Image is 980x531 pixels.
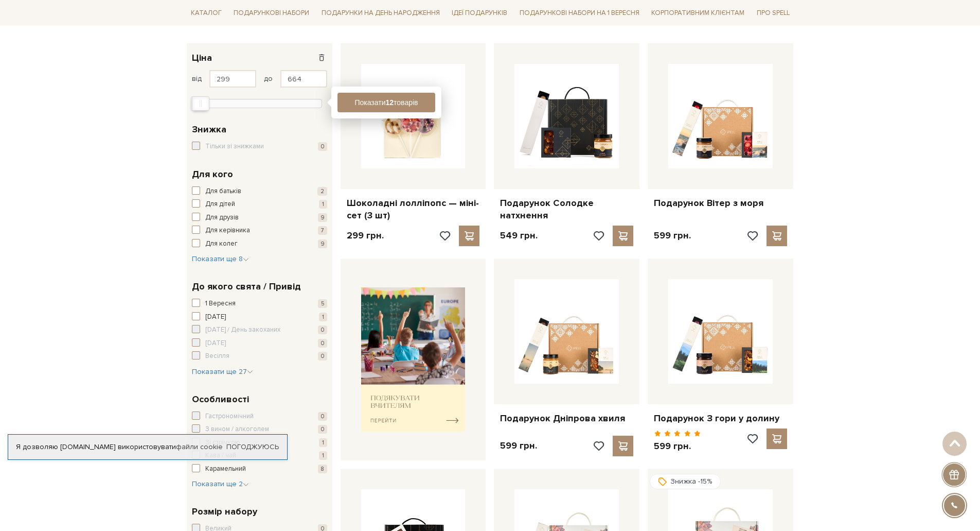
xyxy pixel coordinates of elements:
span: Гастрономічний [205,412,254,422]
a: Ідеї подарунків [448,5,511,21]
span: Знижка [192,123,226,136]
p: 549 грн. [500,230,538,242]
a: Погоджуюсь [226,442,279,452]
button: Тільки зі знижками 0 [192,142,327,152]
a: Шоколадні лолліпопс — міні-сет (3 шт) [347,197,480,221]
p: 299 грн. [347,230,384,242]
button: Показати ще 2 [192,479,249,489]
p: 599 грн. [500,440,537,452]
span: 0 [318,326,327,334]
span: Для кого [192,167,233,181]
p: 599 грн. [654,440,701,452]
span: до [264,74,273,83]
span: 5 [318,299,327,308]
span: 2 [317,187,327,196]
button: Гастрономічний 0 [192,412,327,422]
input: Ціна [209,70,256,88]
span: 0 [318,339,327,348]
button: Показати12товарів [337,93,435,112]
span: 1 [319,313,327,321]
span: Показати ще 8 [192,254,249,263]
button: [DATE] 0 [192,338,327,349]
a: Подарункові набори [229,5,313,21]
span: 0 [318,425,327,434]
span: [DATE] / День закоханих [205,325,280,335]
img: banner [361,287,466,432]
button: Для керівника 7 [192,226,327,236]
div: Я дозволяю [DOMAIN_NAME] використовувати [8,442,287,452]
button: Карамельний 8 [192,464,327,474]
a: Подарунок Солодке натхнення [500,197,633,221]
a: Каталог [187,5,226,21]
span: 1 [319,200,327,209]
span: 1 Вересня [205,299,236,309]
span: З вином / алкоголем [205,424,269,435]
span: Розмір набору [192,505,257,519]
span: 9 [318,239,327,248]
button: 1 Вересня 5 [192,299,327,309]
a: Про Spell [753,5,794,21]
a: Подарунок З гори у долину [654,413,787,424]
button: [DATE] / День закоханих 0 [192,325,327,335]
span: Тільки зі знижками [205,142,264,152]
span: Показати ще 27 [192,367,253,376]
span: Карамельний [205,464,246,474]
a: Подарунок Дніпрова хвиля [500,413,633,424]
button: Для дітей 1 [192,199,327,210]
a: Подарункові набори на 1 Вересня [515,4,644,22]
b: 12 [385,98,394,107]
a: Подарунок Вітер з моря [654,197,787,209]
span: Особливості [192,392,249,406]
div: Min [191,96,208,111]
span: Для батьків [205,186,241,197]
div: Max [192,96,209,111]
span: Показати ще 2 [192,479,249,488]
span: Весілля [205,351,229,362]
span: 1 [319,451,327,460]
button: Для друзів 9 [192,213,327,223]
a: Подарунки на День народження [317,5,444,21]
span: Ціна [192,51,212,65]
span: Для дітей [205,199,235,210]
span: Для друзів [205,213,239,223]
input: Ціна [280,70,327,88]
span: від [192,74,202,83]
button: Показати ще 8 [192,254,249,264]
button: З вином / алкоголем 0 [192,424,327,435]
span: 7 [318,226,327,235]
button: [DATE] 1 [192,312,327,322]
a: файли cookie [176,442,223,451]
div: Знижка -15% [650,474,721,489]
button: Весілля 0 [192,351,327,362]
span: Для колег [205,239,238,249]
span: [DATE] [205,312,226,322]
a: Корпоративним клієнтам [647,4,749,22]
span: 0 [318,142,327,151]
span: [DATE] [205,338,226,349]
button: Показати ще 27 [192,367,253,377]
button: Для батьків 2 [192,186,327,197]
button: Для колег 9 [192,239,327,249]
span: До якого свята / Привід [192,280,301,294]
span: 0 [318,352,327,361]
span: 0 [318,412,327,421]
span: 8 [318,465,327,473]
p: 599 грн. [654,230,691,242]
span: Для керівника [205,226,250,236]
span: 1 [319,438,327,447]
span: 9 [318,213,327,222]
